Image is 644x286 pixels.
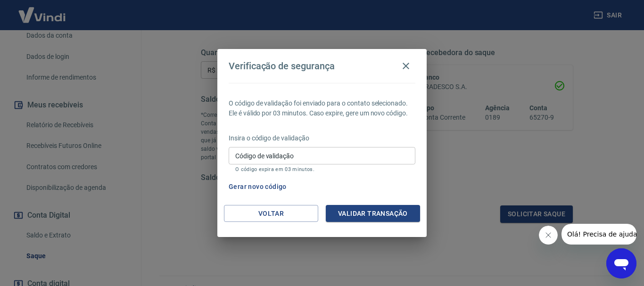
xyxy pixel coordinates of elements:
p: Insira o código de validação [229,133,415,143]
button: Gerar novo código [225,178,290,196]
span: Olá! Precisa de ajuda? [6,7,79,14]
p: O código de validação foi enviado para o contato selecionado. Ele é válido por 03 minutos. Caso e... [229,98,415,118]
iframe: Botão para abrir a janela de mensagens [606,248,636,278]
h4: Verificação de segurança [229,60,335,72]
button: Voltar [224,205,318,222]
iframe: Fechar mensagem [539,226,558,245]
iframe: Mensagem da empresa [561,224,636,245]
button: Validar transação [326,205,420,222]
p: O código expira em 03 minutos. [235,166,409,172]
